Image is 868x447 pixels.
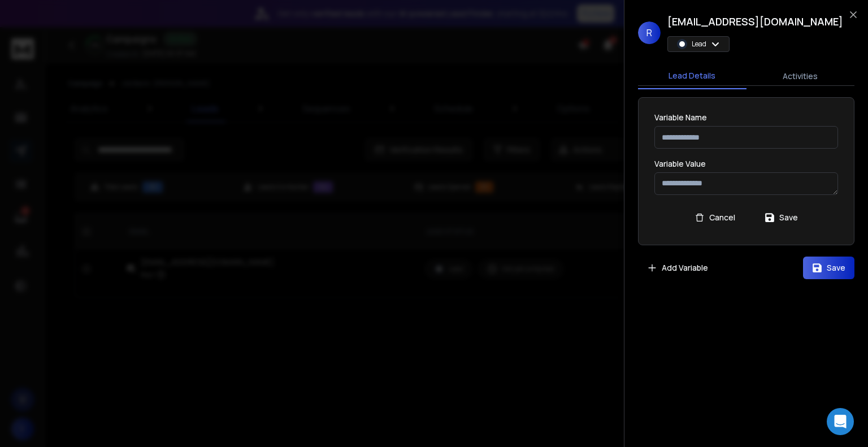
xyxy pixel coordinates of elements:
[638,21,661,44] span: R
[747,64,855,89] button: Activities
[638,257,717,279] button: Add Variable
[667,14,843,29] h1: [EMAIL_ADDRESS][DOMAIN_NAME]
[654,114,838,121] label: Variable Name
[638,63,747,89] button: Lead Details
[685,206,744,229] button: Cancel
[692,40,706,49] p: Lead
[827,408,854,435] div: Open Intercom Messenger
[803,257,854,279] button: Save
[654,160,838,168] label: Variable Value
[756,206,807,229] button: Save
